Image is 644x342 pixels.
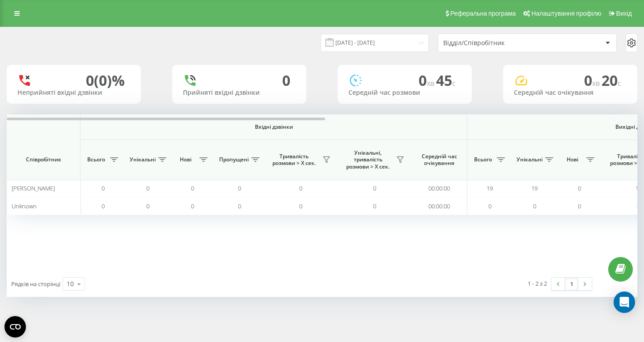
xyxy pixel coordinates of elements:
span: Вхідні дзвінки [104,123,444,131]
span: 0 [533,202,536,210]
span: 0 [578,184,581,192]
div: 1 - 2 з 2 [528,279,547,288]
div: Прийняті вхідні дзвінки [183,89,296,97]
span: Унікальні [130,156,156,163]
div: Відділ/Співробітник [443,39,550,47]
span: c [618,78,621,88]
div: 0 (0)% [86,72,125,89]
span: Середній час очікування [418,153,460,167]
span: c [452,78,456,88]
span: 0 [584,71,602,90]
div: Open Intercom Messenger [614,291,635,313]
span: Unknown [12,202,37,210]
div: Середній час очікування [514,89,627,97]
span: [PERSON_NAME] [12,184,55,192]
span: 0 [191,184,194,192]
span: Рядків на сторінці [11,280,60,288]
span: 0 [373,202,376,210]
td: 00:00:00 [411,197,467,215]
div: 0 [282,72,290,89]
span: 20 [602,71,621,90]
div: Середній час розмови [348,89,461,97]
span: 0 [419,71,436,90]
span: 0 [146,202,149,210]
span: 0 [102,184,105,192]
span: 19 [487,184,493,192]
span: 0 [299,184,302,192]
span: 19 [636,184,642,192]
span: Всього [85,156,107,163]
span: 0 [238,184,241,192]
div: Неприйняті вхідні дзвінки [17,89,130,97]
span: Унікальні, тривалість розмови > Х сек. [342,149,394,170]
span: 19 [531,184,538,192]
span: 0 [299,202,302,210]
span: Унікальні [517,156,542,163]
span: 0 [578,202,581,210]
span: хв [592,78,602,88]
span: 0 [238,202,241,210]
span: Пропущені [219,156,249,163]
span: 45 [436,71,456,90]
span: Вихід [616,10,632,17]
span: 0 [637,202,640,210]
button: Open CMP widget [4,316,26,338]
span: 0 [102,202,105,210]
span: Реферальна програма [450,10,516,17]
div: 10 [67,279,74,288]
span: Нові [174,156,197,163]
span: Налаштування профілю [531,10,601,17]
a: 1 [565,278,578,290]
span: 0 [146,184,149,192]
span: 0 [191,202,194,210]
td: 00:00:00 [411,180,467,197]
span: Всього [472,156,494,163]
span: Співробітник [14,156,72,163]
span: 0 [373,184,376,192]
span: 0 [488,202,491,210]
span: Тривалість розмови > Х сек. [268,153,320,167]
span: хв [427,78,436,88]
span: Нові [561,156,584,163]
